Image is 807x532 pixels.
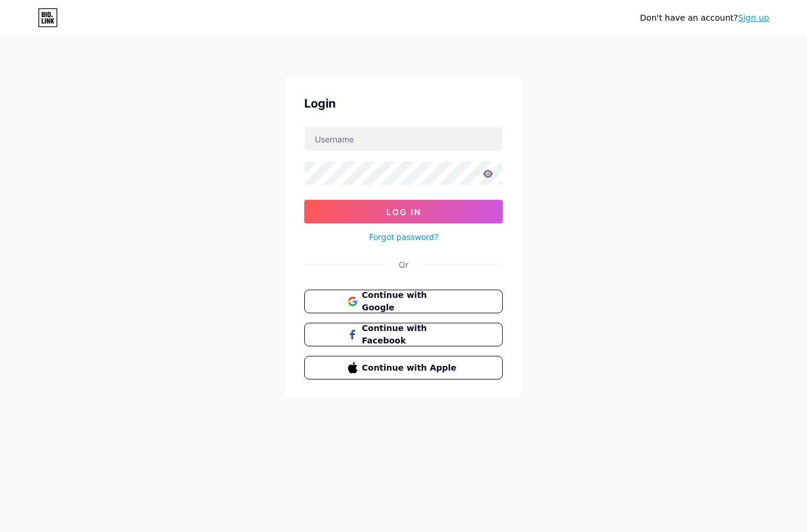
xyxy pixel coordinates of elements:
[399,258,408,271] div: Or
[362,289,460,314] span: Continue with Google
[305,127,502,151] input: Username
[304,200,503,223] button: Log In
[640,12,769,24] div: Don't have an account?
[386,207,421,217] span: Log In
[362,362,460,374] span: Continue with Apple
[304,356,503,379] button: Continue with Apple
[362,322,460,347] span: Continue with Facebook
[304,290,503,313] button: Continue with Google
[304,323,503,346] button: Continue with Facebook
[738,13,769,22] a: Sign up
[304,95,503,112] div: Login
[369,231,438,243] a: Forgot password?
